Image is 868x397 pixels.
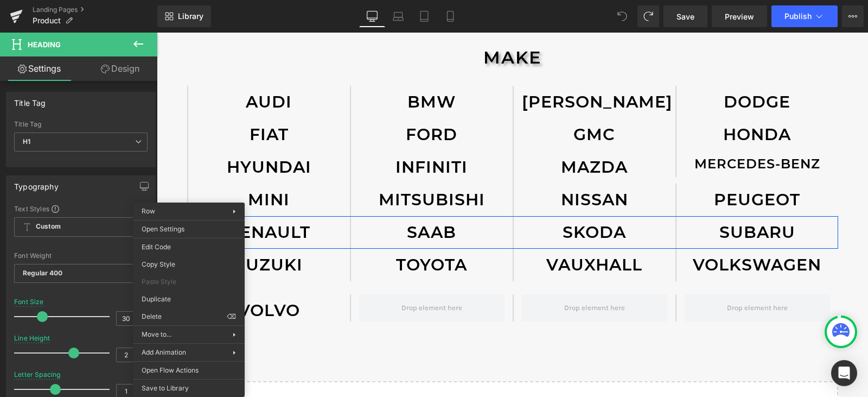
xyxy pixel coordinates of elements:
[14,298,44,306] div: Font Size
[566,92,634,112] a: HONDA
[676,11,694,22] span: Save
[404,157,471,177] a: NISSAN
[142,277,236,287] span: Paste Style
[611,5,633,27] button: Undo
[33,5,157,14] a: Landing Pages
[251,59,299,79] a: BMW
[14,335,50,342] div: Line Height
[142,330,233,339] span: Move to...
[14,252,148,260] div: Font Weight
[142,260,236,269] span: Copy Style
[239,222,310,242] a: TOYOTA
[417,92,458,112] a: GMC
[359,5,385,27] a: Desktop
[250,190,299,210] a: SAAB
[142,312,227,322] span: Delete
[81,56,159,81] a: Design
[66,184,80,200] a: Expand / Collapse
[390,222,486,242] a: VAUXHALL
[33,16,61,25] span: Product
[70,124,155,144] a: HYUNDAI
[142,224,236,234] span: Open Settings
[81,268,143,288] a: VOLVO
[831,360,857,386] div: Open Intercom Messenger
[563,190,639,210] a: SUBARU
[91,157,133,177] a: MINI
[406,190,469,210] a: SKODA
[222,157,328,177] a: MITSUBISHI
[536,222,665,242] a: VOLKSWAGEN
[71,190,154,210] a: RENAULT
[23,269,63,277] b: Regular 400
[411,5,437,27] a: Tablet
[567,59,634,79] a: DODGE
[142,366,236,375] span: Open Flow Actions
[14,176,59,191] div: Typography
[178,11,203,21] span: Library
[725,11,754,22] span: Preview
[771,5,838,27] button: Publish
[227,312,236,322] span: ⌫
[365,59,516,79] a: [PERSON_NAME]
[385,5,411,27] a: Laptop
[157,5,211,27] a: New Library
[36,222,61,231] b: Custom
[93,92,132,112] a: FIAT
[89,59,135,79] a: AUDI
[437,5,463,27] a: Mobile
[249,92,301,112] a: FORD
[637,5,659,27] button: Redo
[557,157,643,177] a: PEUGEOT
[14,204,148,213] div: Text Styles
[142,348,233,357] span: Add Animation
[239,124,311,144] a: INFINITI
[14,121,148,128] div: Title Tag
[142,242,236,252] span: Edit Code
[14,92,46,108] div: Title Tag
[14,371,61,379] div: Letter Spacing
[28,40,61,49] span: Heading
[712,5,767,27] a: Preview
[142,207,155,215] span: Row
[78,222,146,242] a: SUZUKI
[538,123,663,139] a: MERCEDES-BENZ
[23,137,30,146] b: H1
[404,124,471,144] a: MAZDA
[44,184,66,200] span: Row
[142,383,236,393] span: Save to Library
[842,5,864,27] button: More
[784,12,812,21] span: Publish
[142,294,236,304] span: Duplicate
